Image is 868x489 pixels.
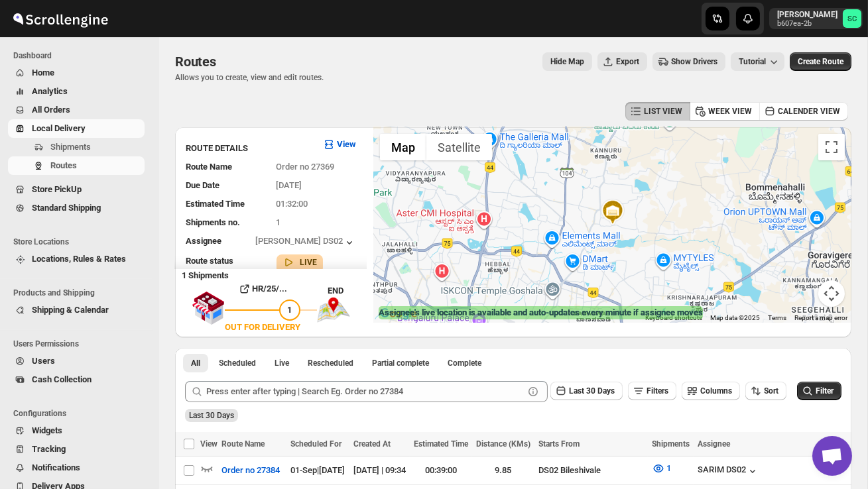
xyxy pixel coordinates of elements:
[739,57,766,66] span: Tutorial
[32,184,82,194] span: Store PickUp
[192,282,225,334] img: shop.svg
[189,411,234,420] span: Last 30 Days
[32,68,54,78] span: Home
[8,301,145,319] button: Shipping & Calendar
[8,138,145,156] button: Shipments
[710,314,760,321] span: Map data ©2025
[377,305,420,323] a: Open this area in Google Maps (opens a new window)
[666,463,671,473] span: 1
[221,439,265,449] span: Route Name
[8,101,145,119] button: All Orders
[8,250,145,268] button: Locations, Rules & Rates
[769,8,863,29] button: User menu
[183,354,208,372] button: All routes
[175,264,229,280] b: 1 Shipments
[255,236,356,249] button: [PERSON_NAME] DS02
[225,321,300,334] div: OUT FOR DELIVERY
[379,306,703,319] label: Assignee's live location is available and auto-updates every minute if assignee moves
[290,439,341,449] span: Scheduled For
[538,439,580,449] span: Starts From
[186,180,219,190] span: Due Date
[11,2,110,35] img: ScrollEngine
[175,54,216,70] span: Routes
[32,254,126,264] span: Locations, Rules & Rates
[778,106,840,117] span: CALENDER VIEW
[8,421,145,440] button: Widgets
[13,339,150,349] span: Users Permissions
[768,314,786,321] a: Terms (opens in new tab)
[328,284,367,298] div: END
[818,134,845,160] button: Toggle fullscreen view
[538,464,644,477] div: DS02 Bileshivale
[13,408,150,419] span: Configurations
[282,256,318,269] button: LIVE
[219,358,256,368] span: Scheduled
[175,72,324,83] p: Allows you to create, view and edit routes.
[690,102,760,121] button: WEEK VIEW
[32,374,92,384] span: Cash Collection
[759,102,848,121] button: CALENDER VIEW
[13,237,150,247] span: Store Locations
[628,382,676,400] button: Filters
[50,142,91,152] span: Shipments
[32,203,101,213] span: Standard Shipping
[550,382,623,400] button: Last 30 Days
[275,358,289,368] span: Live
[186,199,245,209] span: Estimated Time
[790,52,851,71] button: Create Route
[764,386,778,396] span: Sort
[777,20,837,28] p: b607ea-2b
[191,358,200,368] span: All
[288,305,292,315] span: 1
[682,382,740,400] button: Columns
[32,86,68,96] span: Analytics
[843,9,861,28] span: Sanjay chetri
[186,256,233,266] span: Route status
[372,358,429,368] span: Partial complete
[625,102,690,121] button: LIST VIEW
[8,370,145,389] button: Cash Collection
[206,381,524,402] input: Press enter after typing | Search Eg. Order no 27384
[353,464,406,477] div: [DATE] | 09:34
[8,64,145,82] button: Home
[221,464,280,477] span: Order no 27384
[671,56,717,67] span: Show Drivers
[794,314,847,321] a: Report a map error
[8,440,145,459] button: Tracking
[13,288,150,298] span: Products and Shipping
[277,180,302,190] span: [DATE]
[698,439,730,449] span: Assignee
[32,105,70,115] span: All Orders
[8,156,145,175] button: Routes
[380,134,426,160] button: Show street map
[476,464,530,477] div: 9.85
[644,458,679,479] button: 1
[448,358,481,368] span: Complete
[476,439,530,449] span: Distance (KMs)
[647,386,668,396] span: Filters
[8,459,145,477] button: Notifications
[225,278,300,299] button: HR/25/...
[616,56,639,67] span: Export
[816,386,834,396] span: Filter
[708,106,752,117] span: WEEK VIEW
[200,439,217,449] span: View
[50,160,77,170] span: Routes
[798,56,843,67] span: Create Route
[32,444,66,454] span: Tracking
[698,464,759,478] button: SARIM DS02
[214,460,288,481] button: Order no 27384
[644,106,682,117] span: LIST VIEW
[700,386,732,396] span: Columns
[847,15,857,23] text: SC
[652,439,690,449] span: Shipments
[8,82,145,101] button: Analytics
[797,382,841,400] button: Filter
[290,465,345,475] span: 01-Sep | [DATE]
[426,134,492,160] button: Show satellite imagery
[597,52,647,71] button: Export
[569,386,615,396] span: Last 30 Days
[186,236,221,246] span: Assignee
